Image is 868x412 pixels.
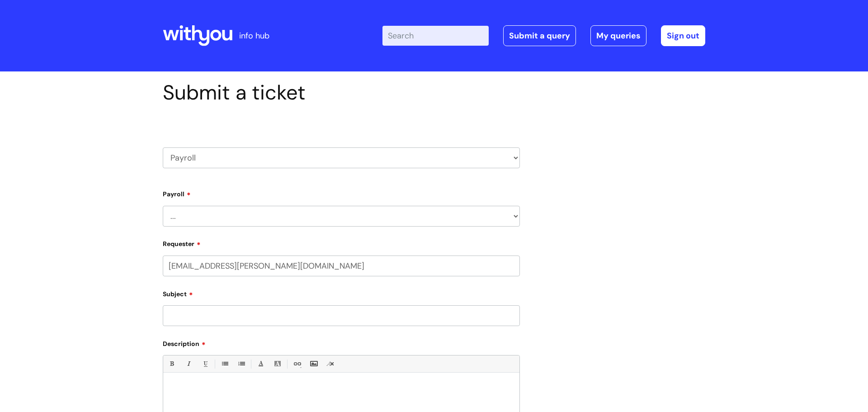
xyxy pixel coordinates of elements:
a: Bold (Ctrl-B) [166,358,177,369]
input: Email [163,256,520,276]
a: Back Color [272,358,283,369]
a: Submit a query [503,25,576,46]
a: • Unordered List (Ctrl-Shift-7) [219,358,230,369]
label: Requester [163,237,520,248]
a: 1. Ordered List (Ctrl-Shift-8) [236,358,247,369]
div: | - [382,25,705,46]
label: Description [163,337,520,348]
a: Insert Image... [308,358,319,369]
label: Subject [163,287,520,298]
h1: Submit a ticket [163,81,520,105]
p: info hub [239,28,269,43]
a: Sign out [661,25,705,46]
a: Italic (Ctrl-I) [183,358,194,369]
input: Search [382,26,489,46]
a: My queries [590,25,646,46]
a: Font Color [255,358,266,369]
a: Remove formatting (Ctrl-\) [325,358,336,369]
label: Payroll [163,187,520,198]
a: Underline(Ctrl-U) [199,358,211,369]
a: Link [291,358,302,369]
